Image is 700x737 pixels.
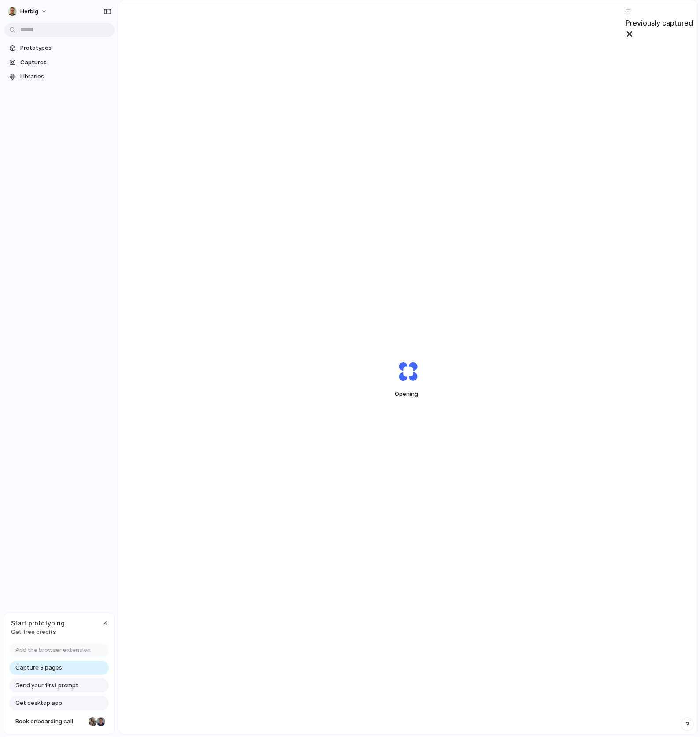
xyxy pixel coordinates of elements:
span: Book onboarding call [15,717,85,726]
span: Get free credits [11,628,65,636]
a: Libraries [4,70,115,83]
span: Add the browser extension [15,646,91,655]
a: Book onboarding call [9,715,109,729]
span: Prototypes [20,44,111,52]
div: Christian Iacullo [96,716,106,727]
span: Herbig [20,7,38,16]
span: Opening [378,390,439,398]
a: Prototypes [4,41,115,55]
span: Capture 3 pages [15,663,62,672]
a: Get desktop app [9,696,109,710]
div: Nicole Kubica [88,716,98,727]
span: Libraries [20,72,111,81]
span: Get desktop app [15,699,62,707]
span: Start prototyping [11,618,65,628]
span: Send your first prompt [15,681,78,690]
a: Captures [4,56,115,69]
button: Herbig [4,4,52,19]
span: Captures [20,58,111,67]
